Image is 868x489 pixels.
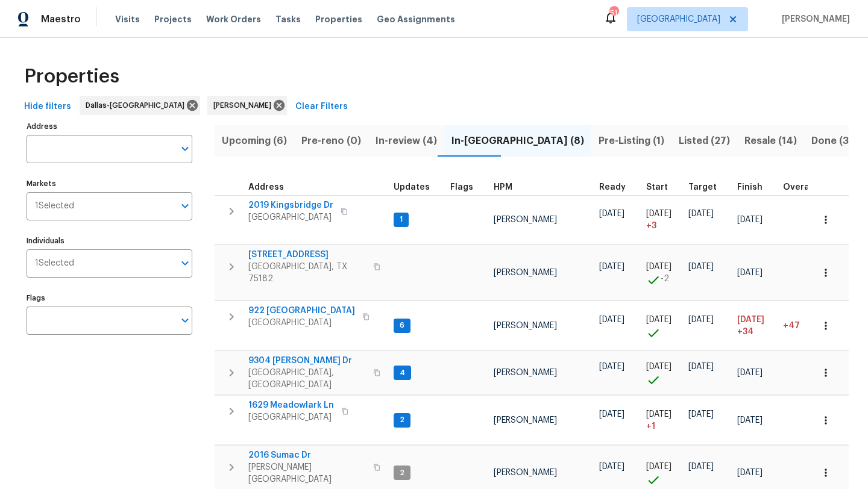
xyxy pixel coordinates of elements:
[737,369,763,377] span: [DATE]
[248,461,366,485] span: [PERSON_NAME][GEOGRAPHIC_DATA]
[35,201,74,211] span: 1 Selected
[641,195,684,244] td: Project started 3 days late
[494,269,557,277] span: [PERSON_NAME]
[206,13,261,25] span: Work Orders
[494,469,557,477] span: [PERSON_NAME]
[646,210,671,218] span: [DATE]
[27,180,192,187] label: Markets
[376,132,437,149] span: In-review (4)
[811,132,866,149] span: Done (369)
[248,317,355,329] span: [GEOGRAPHIC_DATA]
[688,183,728,192] div: Target renovation project end date
[450,183,473,192] span: Flags
[744,132,797,149] span: Resale (14)
[599,410,624,419] span: [DATE]
[737,216,763,224] span: [DATE]
[41,13,81,25] span: Maestro
[641,351,684,395] td: Project started on time
[737,316,764,324] span: [DATE]
[599,263,624,271] span: [DATE]
[395,415,409,425] span: 2
[248,399,334,411] span: 1629 Meadowlark Ln
[248,355,366,367] span: 9304 [PERSON_NAME] Dr
[24,99,71,114] span: Hide filters
[599,463,624,471] span: [DATE]
[737,269,763,277] span: [DATE]
[679,132,730,149] span: Listed (27)
[494,369,557,377] span: [PERSON_NAME]
[275,15,301,23] span: Tasks
[688,210,714,218] span: [DATE]
[646,463,671,471] span: [DATE]
[315,13,362,25] span: Properties
[35,258,74,269] span: 1 Selected
[637,13,720,25] span: [GEOGRAPHIC_DATA]
[248,305,355,317] span: 922 [GEOGRAPHIC_DATA]
[177,140,193,157] button: Open
[599,183,637,192] div: Earliest renovation start date (first business day after COE or Checkout)
[295,99,348,114] span: Clear Filters
[494,322,557,330] span: [PERSON_NAME]
[646,410,671,419] span: [DATE]
[177,312,193,329] button: Open
[737,183,773,192] div: Projected renovation finish date
[154,13,192,25] span: Projects
[395,214,407,225] span: 1
[377,13,455,25] span: Geo Assignments
[27,123,192,130] label: Address
[177,255,193,272] button: Open
[248,367,366,391] span: [GEOGRAPHIC_DATA], [GEOGRAPHIC_DATA]
[646,220,656,232] span: + 3
[646,263,671,271] span: [DATE]
[27,237,192,244] label: Individuals
[783,183,825,192] div: Days past target finish date
[646,183,668,192] span: Start
[494,216,557,224] span: [PERSON_NAME]
[248,211,333,223] span: [GEOGRAPHIC_DATA]
[248,199,333,211] span: 2019 Kingsbridge Dr
[248,411,334,423] span: [GEOGRAPHIC_DATA]
[646,363,671,371] span: [DATE]
[222,132,287,149] span: Upcoming (6)
[207,96,287,115] div: [PERSON_NAME]
[737,416,763,425] span: [DATE]
[599,183,626,192] span: Ready
[248,249,366,261] span: [STREET_ADDRESS]
[783,322,800,330] span: +47
[641,301,684,350] td: Project started on time
[301,132,361,149] span: Pre-reno (0)
[688,463,714,471] span: [DATE]
[394,183,430,192] span: Updates
[732,301,778,350] td: Scheduled to finish 34 day(s) late
[646,316,671,324] span: [DATE]
[783,183,814,192] span: Overall
[737,326,753,338] span: +34
[248,183,284,192] span: Address
[86,99,189,111] span: Dallas-[GEOGRAPHIC_DATA]
[451,132,584,149] span: In-[GEOGRAPHIC_DATA] (8)
[24,70,119,83] span: Properties
[737,469,763,477] span: [DATE]
[291,96,353,118] button: Clear Filters
[778,301,830,350] td: 47 day(s) past target finish date
[395,468,409,478] span: 2
[494,416,557,425] span: [PERSON_NAME]
[80,96,200,115] div: Dallas-[GEOGRAPHIC_DATA]
[688,263,714,271] span: [DATE]
[395,368,410,378] span: 4
[737,183,763,192] span: Finish
[494,183,512,192] span: HPM
[641,245,684,301] td: Project started 2 days early
[248,261,366,285] span: [GEOGRAPHIC_DATA], TX 75182
[248,449,366,461] span: 2016 Sumac Dr
[395,320,409,331] span: 6
[646,420,655,432] span: + 1
[599,363,624,371] span: [DATE]
[661,273,669,285] span: -2
[646,183,679,192] div: Actual renovation start date
[688,410,714,419] span: [DATE]
[599,316,624,324] span: [DATE]
[777,13,850,25] span: [PERSON_NAME]
[213,99,276,111] span: [PERSON_NAME]
[599,210,624,218] span: [DATE]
